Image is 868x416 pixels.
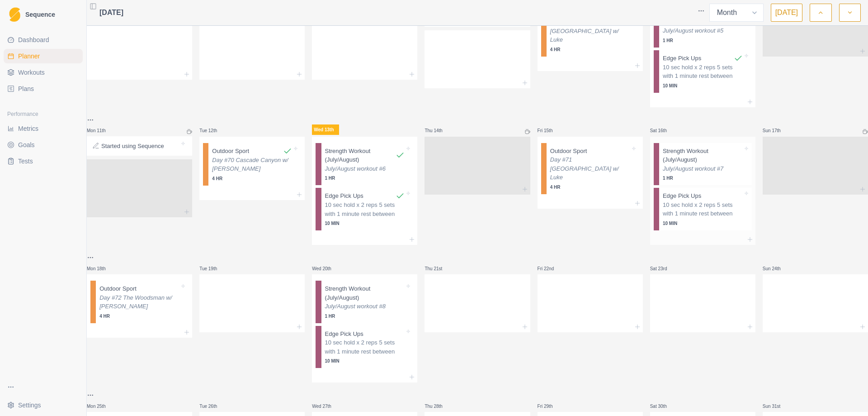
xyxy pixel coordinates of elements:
[763,403,790,410] p: Sun 31st
[316,143,414,186] div: Strength Workout (July/August)July/August workout #61 HR
[325,191,363,201] p: Edge Pick Ups
[650,403,677,410] p: Sat 30th
[650,265,677,272] p: Sat 23rd
[663,147,743,164] p: Strength Workout (July/August)
[325,220,405,227] p: 10 MIN
[4,398,83,412] button: Settings
[212,147,249,156] p: Outdoor Sport
[203,143,301,186] div: Outdoor SportDay #70 Cascade Canyon w/ [PERSON_NAME]4 HR
[325,302,405,311] p: July/August workout #8
[4,81,83,96] a: Plans
[325,358,405,364] p: 10 MIN
[99,293,179,311] p: Day #72 The Woodsman w/ [PERSON_NAME]
[325,147,396,164] p: Strength Workout (July/August)
[325,175,405,182] p: 1 HR
[663,26,743,35] p: July/August workout #5
[101,142,164,151] p: Started using Sequence
[312,124,339,135] p: Wed 13th
[325,330,363,339] p: Edge Pick Ups
[663,201,743,218] p: 10 sec hold x 2 reps 5 sets with 1 minute rest between
[663,37,743,44] p: 1 HR
[316,188,414,230] div: Edge Pick Ups10 sec hold x 2 reps 5 sets with 1 minute rest between10 MIN
[18,84,34,93] span: Plans
[4,4,83,25] a: LogoSequence
[99,313,179,320] p: 4 HR
[90,281,189,323] div: Outdoor SportDay #72 The Woodsman w/ [PERSON_NAME]4 HR
[87,127,114,134] p: Mon 11th
[325,164,405,173] p: July/August workout #6
[763,127,790,134] p: Sun 17th
[18,124,38,133] span: Metrics
[654,143,752,186] div: Strength Workout (July/August)July/August workout #71 HR
[18,157,33,166] span: Tests
[425,265,452,272] p: Thu 21st
[663,54,701,63] p: Edge Pick Ups
[663,82,743,89] p: 10 MIN
[663,164,743,173] p: July/August workout #7
[550,155,630,182] p: Day #71 [GEOGRAPHIC_DATA] w/ Luke
[654,188,752,230] div: Edge Pick Ups10 sec hold x 2 reps 5 sets with 1 minute rest between10 MIN
[541,5,639,57] div: Outdoor SportDay #69 [GEOGRAPHIC_DATA] w/ Luke4 HR
[199,127,226,134] p: Tue 12th
[18,52,40,61] span: Planner
[663,175,743,182] p: 1 HR
[650,127,677,134] p: Sat 16th
[87,136,192,156] div: Started using Sequence
[538,265,565,272] p: Fri 22nd
[87,403,114,410] p: Mon 25th
[325,284,405,302] p: Strength Workout (July/August)
[4,154,83,168] a: Tests
[87,265,114,272] p: Mon 18th
[25,11,55,18] span: Sequence
[18,35,49,44] span: Dashboard
[538,127,565,134] p: Fri 15th
[4,49,83,63] a: Planner
[654,50,752,93] div: Edge Pick Ups10 sec hold x 2 reps 5 sets with 1 minute rest between10 MIN
[550,147,587,156] p: Outdoor Sport
[654,5,752,48] div: Strength Workout (July/August)July/August workout #51 HR
[541,143,639,194] div: Outdoor SportDay #71 [GEOGRAPHIC_DATA] w/ Luke4 HR
[4,33,83,47] a: Dashboard
[212,175,292,182] p: 4 HR
[550,184,630,191] p: 4 HR
[663,220,743,227] p: 10 MIN
[325,201,405,218] p: 10 sec hold x 2 reps 5 sets with 1 minute rest between
[199,403,226,410] p: Tue 26th
[763,265,790,272] p: Sun 24th
[4,138,83,152] a: Goals
[199,265,226,272] p: Tue 19th
[316,326,414,368] div: Edge Pick Ups10 sec hold x 2 reps 5 sets with 1 minute rest between10 MIN
[9,7,20,22] img: Logo
[18,140,35,149] span: Goals
[538,403,565,410] p: Fri 29th
[316,281,414,323] div: Strength Workout (July/August)July/August workout #81 HR
[771,4,802,22] button: [DATE]
[212,156,292,173] p: Day #70 Cascade Canyon w/ [PERSON_NAME]
[425,403,452,410] p: Thu 28th
[550,46,630,53] p: 4 HR
[312,403,339,410] p: Wed 27th
[4,121,83,136] a: Metrics
[312,265,339,272] p: Wed 20th
[663,191,701,201] p: Edge Pick Ups
[99,284,137,293] p: Outdoor Sport
[4,65,83,80] a: Workouts
[325,338,405,356] p: 10 sec hold x 2 reps 5 sets with 1 minute rest between
[4,107,83,121] div: Performance
[425,127,452,134] p: Thu 14th
[99,7,123,18] span: [DATE]
[325,313,405,320] p: 1 HR
[550,18,630,44] p: Day #69 [GEOGRAPHIC_DATA] w/ Luke
[663,63,743,81] p: 10 sec hold x 2 reps 5 sets with 1 minute rest between
[18,68,45,77] span: Workouts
